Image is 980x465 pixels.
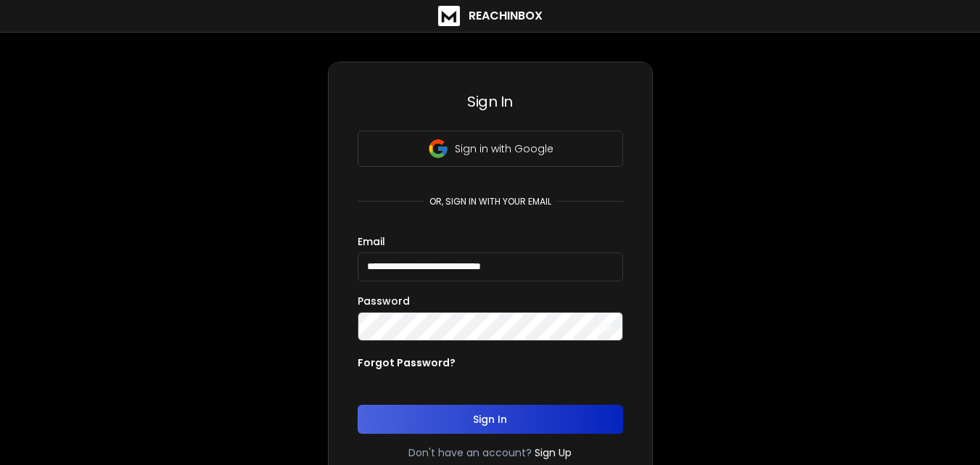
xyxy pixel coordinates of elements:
[358,91,623,112] h3: Sign In
[358,236,385,247] label: Email
[408,445,532,460] p: Don't have an account?
[358,131,623,167] button: Sign in with Google
[438,6,543,26] a: ReachInbox
[358,296,410,306] label: Password
[358,405,623,434] button: Sign In
[438,6,460,26] img: logo
[455,141,553,156] p: Sign in with Google
[358,355,456,370] p: Forgot Password?
[535,445,572,460] a: Sign Up
[469,7,543,25] h1: ReachInbox
[424,196,557,207] p: or, sign in with your email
